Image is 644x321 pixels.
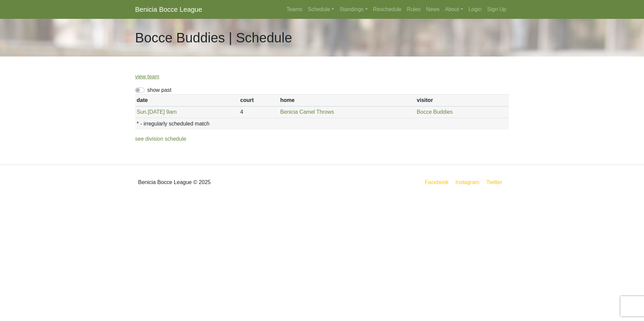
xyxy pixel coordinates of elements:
[137,109,148,115] span: Sun.
[130,170,322,194] div: Benicia Bocce League © 2025
[284,3,305,16] a: Teams
[337,3,370,16] a: Standings
[147,86,171,94] label: show past
[135,3,202,16] a: Benicia Bocce League
[485,178,508,186] a: Twitter
[417,109,453,115] a: Bocce Buddies
[415,95,509,106] th: visitor
[404,3,423,16] a: Rules
[371,3,405,16] a: Reschedule
[279,95,415,106] th: home
[454,178,481,186] a: Instagram
[135,30,292,46] h1: Bocce Buddies | Schedule
[442,3,466,16] a: About
[424,178,450,186] a: Facebook
[137,109,177,115] a: Sun.[DATE] 9am
[135,118,509,130] th: * - irregularly scheduled match
[135,136,186,142] a: see division schedule
[305,3,337,16] a: Schedule
[238,106,279,118] td: 4
[423,3,442,16] a: News
[135,74,159,79] a: view team
[484,3,509,16] a: Sign Up
[135,95,238,106] th: date
[280,109,334,115] a: Benicia Camel Throws
[466,3,484,16] a: Login
[238,95,279,106] th: court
